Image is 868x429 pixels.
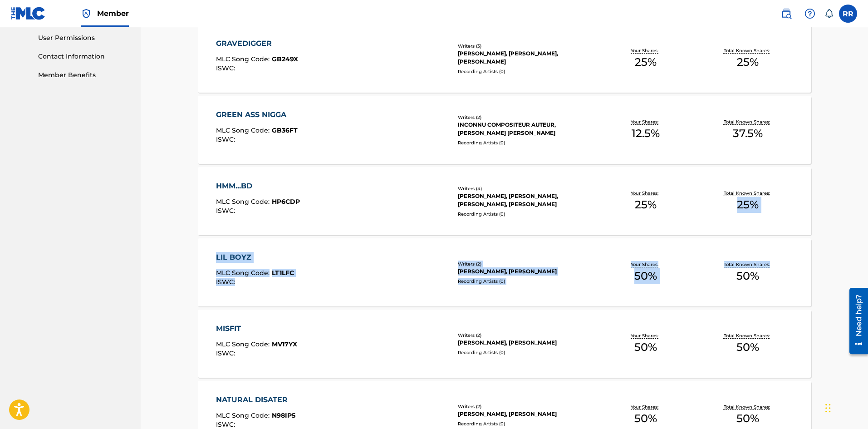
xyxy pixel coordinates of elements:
span: MV17YX [272,340,297,348]
a: GRAVEDIGGERMLC Song Code:GB249XISWC:Writers (3)[PERSON_NAME], [PERSON_NAME], [PERSON_NAME]Recordi... [198,25,811,93]
span: ISWC : [216,64,237,72]
div: Recording Artists ( 0 ) [458,211,595,217]
a: Contact Information [38,52,130,61]
span: ISWC : [216,135,237,143]
div: User Menu [839,5,857,23]
span: LT1LFC [272,269,294,277]
div: Recording Artists ( 0 ) [458,349,595,356]
a: Public Search [777,5,795,23]
div: Recording Artists ( 0 ) [458,139,595,146]
div: Help [801,5,819,23]
div: [PERSON_NAME], [PERSON_NAME] [458,267,595,276]
span: MLC Song Code : [216,411,272,419]
span: 50 % [634,339,657,355]
a: LIL BOYZMLC Song Code:LT1LFCISWC:Writers (2)[PERSON_NAME], [PERSON_NAME]Recording Artists (0)Your... [198,238,811,306]
span: MLC Song Code : [216,126,272,134]
div: MISFIT [216,323,297,334]
span: 50 % [634,268,657,284]
iframe: Chat Widget [665,64,868,429]
div: Recording Artists ( 0 ) [458,278,595,285]
p: Your Shares: [631,47,661,54]
span: ISWC : [216,420,237,429]
div: GRAVEDIGGER [216,38,298,49]
span: 25 % [737,54,759,70]
div: HMM...BD [216,181,300,192]
span: HP6CDP [272,197,300,206]
div: Recording Artists ( 0 ) [458,420,595,427]
span: 12.5 % [632,125,660,142]
span: ISWC : [216,207,237,215]
span: ISWC : [216,349,237,357]
a: User Permissions [38,33,130,43]
div: GREEN ASS NIGGA [216,109,298,120]
span: 25 % [635,54,657,70]
div: [PERSON_NAME], [PERSON_NAME], [PERSON_NAME], [PERSON_NAME] [458,192,595,208]
p: Total Known Shares: [724,47,772,54]
div: Writers ( 4 ) [458,185,595,192]
div: Notifications [824,9,834,18]
span: MLC Song Code : [216,340,272,348]
img: search [781,8,792,19]
div: Recording Artists ( 0 ) [458,68,595,75]
span: 25 % [635,197,657,213]
p: Your Shares: [631,332,661,339]
img: help [804,8,815,19]
p: Your Shares: [631,261,661,268]
div: [PERSON_NAME], [PERSON_NAME], [PERSON_NAME] [458,49,595,66]
p: Your Shares: [631,404,661,410]
span: Member [97,8,129,19]
div: INCONNU COMPOSITEUR AUTEUR, [PERSON_NAME] [PERSON_NAME] [458,121,595,137]
div: Writers ( 2 ) [458,332,595,339]
p: Your Shares: [631,190,661,197]
span: MLC Song Code : [216,197,272,206]
span: ISWC : [216,278,237,286]
div: Writers ( 3 ) [458,43,595,49]
span: N98IP5 [272,411,295,419]
div: Writers ( 2 ) [458,261,595,267]
iframe: Resource Center [843,285,868,358]
p: Your Shares: [631,118,661,125]
div: Drag [825,394,831,422]
div: [PERSON_NAME], [PERSON_NAME] [458,410,595,418]
span: GB249X [272,55,298,63]
img: MLC Logo [11,7,46,20]
div: [PERSON_NAME], [PERSON_NAME] [458,339,595,347]
div: NATURAL DISATER [216,394,295,405]
div: LIL BOYZ [216,252,294,263]
span: MLC Song Code : [216,269,272,277]
span: MLC Song Code : [216,55,272,63]
span: 50 % [634,410,657,427]
a: HMM...BDMLC Song Code:HP6CDPISWC:Writers (4)[PERSON_NAME], [PERSON_NAME], [PERSON_NAME], [PERSON_... [198,167,811,235]
img: Top Rightsholder [81,8,92,19]
a: Member Benefits [38,70,130,80]
span: GB36FT [272,126,298,134]
a: MISFITMLC Song Code:MV17YXISWC:Writers (2)[PERSON_NAME], [PERSON_NAME]Recording Artists (0)Your S... [198,310,811,378]
a: GREEN ASS NIGGAMLC Song Code:GB36FTISWC:Writers (2)INCONNU COMPOSITEUR AUTEUR, [PERSON_NAME] [PER... [198,96,811,164]
div: Writers ( 2 ) [458,403,595,410]
div: Writers ( 2 ) [458,114,595,121]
